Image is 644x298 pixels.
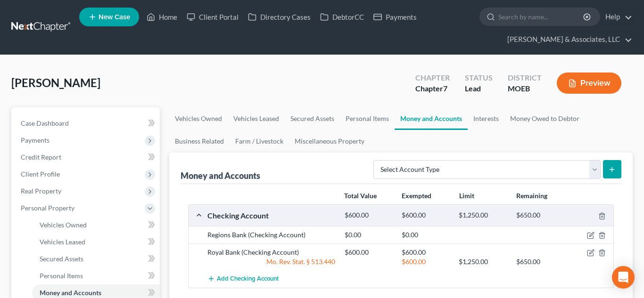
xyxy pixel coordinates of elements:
[40,255,83,263] span: Secured Assets
[40,289,101,297] span: Money and Accounts
[40,238,85,246] span: Vehicles Leased
[203,230,340,240] div: Regions Bank (Checking Account)
[40,272,83,280] span: Personal Items
[397,248,454,257] div: $600.00
[454,211,511,220] div: $1,250.00
[21,170,60,178] span: Client Profile
[557,72,621,94] button: Preview
[397,211,454,220] div: $600.00
[508,72,542,83] div: District
[612,266,635,289] div: Open Intercom Messenger
[340,211,397,220] div: $600.00
[21,204,74,212] span: Personal Property
[243,8,315,25] a: Directory Cases
[169,130,230,153] a: Business Related
[217,275,279,283] span: Add Checking Account
[397,230,454,240] div: $0.00
[443,84,447,93] span: 7
[230,130,289,153] a: Farm / Livestock
[21,153,61,161] span: Credit Report
[465,83,493,94] div: Lead
[289,130,370,153] a: Miscellaneous Property
[13,149,160,166] a: Credit Report
[181,170,260,181] div: Money and Accounts
[21,119,69,127] span: Case Dashboard
[340,230,397,240] div: $0.00
[228,107,285,130] a: Vehicles Leased
[468,107,504,130] a: Interests
[142,8,182,25] a: Home
[32,267,160,284] a: Personal Items
[402,192,431,200] strong: Exempted
[203,248,340,257] div: Royal Bank (Checking Account)
[369,8,421,25] a: Payments
[315,8,369,25] a: DebtorCC
[340,248,397,257] div: $600.00
[465,72,493,83] div: Status
[512,257,569,266] div: $650.00
[508,83,542,94] div: MOEB
[32,234,160,250] a: Vehicles Leased
[415,72,450,83] div: Chapter
[340,107,395,130] a: Personal Items
[11,76,100,89] span: [PERSON_NAME]
[395,107,468,130] a: Money and Accounts
[601,8,632,25] a: Help
[169,107,228,130] a: Vehicles Owned
[415,83,450,94] div: Chapter
[32,217,160,234] a: Vehicles Owned
[207,270,279,288] button: Add Checking Account
[512,211,569,220] div: $650.00
[498,8,585,25] input: Search by name...
[32,250,160,267] a: Secured Assets
[285,107,340,130] a: Secured Assets
[40,221,87,229] span: Vehicles Owned
[397,257,454,266] div: $600.00
[13,115,160,132] a: Case Dashboard
[454,257,511,266] div: $1,250.00
[182,8,243,25] a: Client Portal
[99,14,130,21] span: New Case
[21,136,50,144] span: Payments
[203,210,340,220] div: Checking Account
[459,192,474,200] strong: Limit
[516,192,547,200] strong: Remaining
[504,107,585,130] a: Money Owed to Debtor
[503,31,632,48] a: [PERSON_NAME] & Associates, LLC
[21,187,61,195] span: Real Property
[344,192,377,200] strong: Total Value
[203,257,340,266] div: Mo. Rev. Stat. § 513.440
